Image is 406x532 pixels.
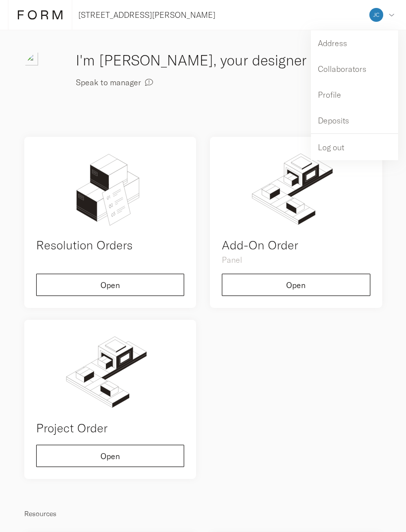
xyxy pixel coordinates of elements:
p: Resources [24,508,382,520]
h3: I'm [PERSON_NAME], your designer [76,50,382,71]
p: [STREET_ADDRESS][PERSON_NAME] [78,9,215,21]
button: Open [36,445,185,467]
img: 55d53793c74b8912099d502ada55ed94 [369,8,383,22]
p: Panel [222,254,370,266]
h4: Add-On Order [222,236,370,254]
span: Open [101,452,120,460]
img: remedial-order.svg [36,149,185,228]
span: Log out [318,143,344,151]
img: order.svg [36,332,185,411]
button: Open [36,274,185,296]
span: Open [101,281,120,289]
span: Collaborators [318,65,366,73]
span: Profile [318,91,341,99]
h4: Resolution Orders [36,236,185,254]
h4: Project Order [36,419,185,437]
button: Speak to manager [76,71,153,93]
span: Deposits [318,117,349,124]
span: Open [286,281,305,289]
img: order.svg [222,149,370,228]
button: Open [222,274,370,296]
span: Speak to manager [76,78,141,86]
span: Address [318,39,347,47]
img: Image%20from%20iOS%20(3).jpg [24,52,64,91]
